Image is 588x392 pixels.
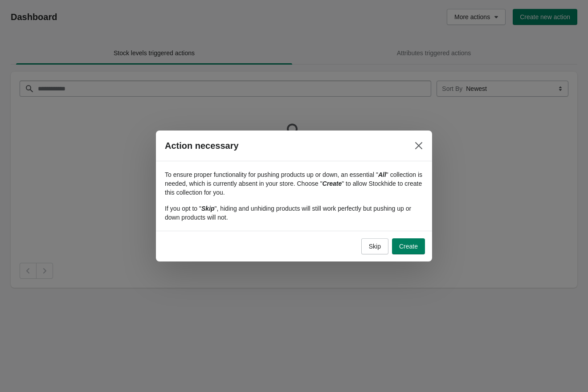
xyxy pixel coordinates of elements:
[165,170,423,197] p: To ensure proper functionality for pushing products up or down, an essential " " collection is ne...
[378,171,386,178] i: All
[361,238,388,254] button: Skip
[411,138,427,154] button: Close
[165,204,423,222] p: If you opt to " ", hiding and unhiding products will still work perfectly but pushing up or down ...
[369,243,381,250] span: Skip
[165,140,239,151] h3: Action necessary
[201,205,215,212] i: Skip
[323,180,342,187] i: Create
[399,243,418,250] span: Create
[392,238,425,254] button: Create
